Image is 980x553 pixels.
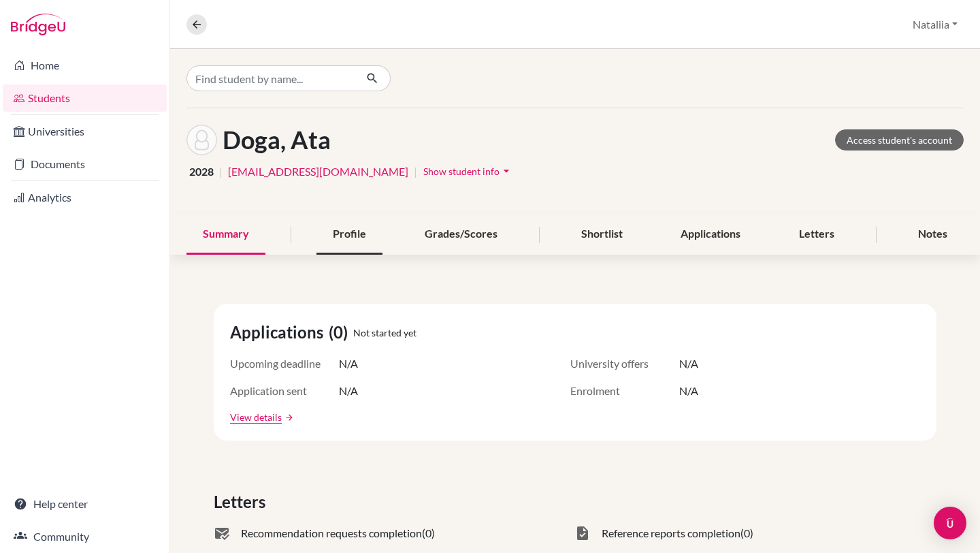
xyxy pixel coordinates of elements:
[408,215,514,255] div: Grades/Scores
[186,65,355,91] input: Find student by name...
[414,163,417,180] span: |
[3,118,167,145] a: Universities
[186,215,265,255] div: Summary
[3,523,167,550] a: Community
[230,320,329,345] span: Applications
[422,525,435,541] span: (0)
[230,383,339,399] span: Application sent
[934,507,966,539] div: Open Intercom Messenger
[241,525,422,541] span: Recommendation requests completion
[570,355,679,372] span: University offers
[3,490,167,518] a: Help center
[423,161,514,182] button: Show student infoarrow_drop_down
[679,355,698,372] span: N/A
[282,413,294,422] a: arrow_forward
[3,151,167,178] a: Documents
[565,215,639,255] div: Shortlist
[223,125,331,155] h1: Doga, Ata
[230,410,282,424] a: View details
[835,129,964,151] a: Access student's account
[740,525,753,541] span: (0)
[664,215,757,255] div: Applications
[186,125,217,155] img: Ata Doga's avatar
[316,215,382,255] div: Profile
[3,84,167,112] a: Students
[570,383,679,399] span: Enrolment
[214,490,271,514] span: Letters
[329,320,353,345] span: (0)
[3,52,167,79] a: Home
[602,525,740,541] span: Reference reports completion
[339,383,358,399] span: N/A
[783,215,851,255] div: Letters
[500,164,513,178] i: arrow_drop_down
[230,355,339,372] span: Upcoming deadline
[679,383,698,399] span: N/A
[214,525,230,541] span: mark_email_read
[574,525,591,541] span: task
[906,12,964,37] button: Nataliia
[3,184,167,211] a: Analytics
[11,14,65,35] img: Bridge-U
[423,165,500,177] span: Show student info
[902,215,964,255] div: Notes
[353,326,416,340] span: Not started yet
[228,163,408,180] a: [EMAIL_ADDRESS][DOMAIN_NAME]
[219,163,223,180] span: |
[339,355,358,372] span: N/A
[189,163,214,180] span: 2028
